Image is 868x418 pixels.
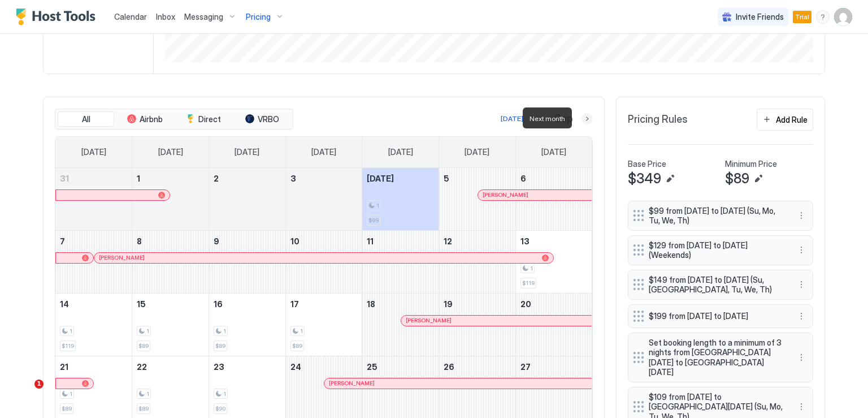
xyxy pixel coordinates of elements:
[223,390,226,398] span: 1
[530,265,533,272] span: 1
[290,236,300,246] span: 10
[140,114,163,124] span: Airbnb
[286,231,362,252] a: September 10, 2025
[147,137,194,167] a: Monday
[116,111,173,127] button: Airbnb
[137,236,142,246] span: 8
[55,109,293,130] div: tab-group
[290,362,301,372] span: 24
[132,356,209,377] a: September 22, 2025
[483,191,528,199] span: [PERSON_NAME]
[209,294,285,314] a: September 16, 2025
[649,275,783,295] span: $149 from [DATE] to [DATE] (Su, [GEOGRAPHIC_DATA], Tu, We, Th)
[362,231,439,252] a: September 11, 2025
[834,8,852,26] div: User profile
[214,174,219,183] span: 2
[736,12,784,22] span: Invite Friends
[362,168,439,189] a: September 4, 2025
[795,351,808,364] button: More options
[439,294,515,314] a: September 19, 2025
[795,243,808,257] button: More options
[209,231,285,252] a: September 9, 2025
[198,114,221,124] span: Direct
[311,147,336,157] span: [DATE]
[99,254,549,261] div: [PERSON_NAME]
[16,8,101,25] div: Host Tools Logo
[795,309,808,323] div: menu
[444,362,454,372] span: 26
[285,230,362,293] td: September 10, 2025
[362,356,439,377] a: September 25, 2025
[60,362,68,372] span: 21
[132,168,209,189] a: September 1, 2025
[156,11,175,23] a: Inbox
[70,390,72,398] span: 1
[752,172,765,186] button: Edit
[55,231,132,252] a: September 7, 2025
[649,311,783,321] span: $199 from [DATE] to [DATE]
[795,309,808,323] button: More options
[138,405,149,412] span: $89
[209,293,285,356] td: September 16, 2025
[377,137,424,167] a: Thursday
[406,317,452,324] span: [PERSON_NAME]
[516,231,592,252] a: September 13, 2025
[795,12,809,22] span: Trial
[367,299,375,309] span: 18
[795,209,808,222] div: menu
[55,230,132,293] td: September 7, 2025
[816,10,830,24] div: menu
[132,294,209,314] a: September 15, 2025
[11,380,38,407] iframe: Intercom live chat
[520,174,526,183] span: 6
[362,230,439,293] td: September 11, 2025
[439,230,516,293] td: September 12, 2025
[795,278,808,291] button: More options
[132,230,209,293] td: September 8, 2025
[520,362,531,372] span: 27
[290,174,296,183] span: 3
[146,390,149,398] span: 1
[329,380,587,387] div: [PERSON_NAME]
[628,170,661,187] span: $349
[367,236,374,246] span: 11
[223,137,271,167] a: Tuesday
[362,168,439,231] td: September 4, 2025
[628,113,688,126] span: Pricing Rules
[215,342,225,350] span: $89
[209,168,285,189] a: September 2, 2025
[368,217,379,224] span: $99
[367,174,394,183] span: [DATE]
[439,231,515,252] a: September 12, 2025
[516,356,592,377] a: September 27, 2025
[158,147,183,157] span: [DATE]
[516,168,592,189] a: September 6, 2025
[62,342,74,350] span: $119
[362,293,439,356] td: September 18, 2025
[376,202,379,209] span: 1
[628,159,666,169] span: Base Price
[137,362,147,372] span: 22
[223,327,226,335] span: 1
[581,113,593,124] button: Next month
[55,356,132,377] a: September 21, 2025
[132,293,209,356] td: September 15, 2025
[132,231,209,252] a: September 8, 2025
[439,293,516,356] td: September 19, 2025
[300,137,348,167] a: Wednesday
[55,294,132,314] a: September 14, 2025
[81,147,106,157] span: [DATE]
[362,294,439,314] a: September 18, 2025
[757,109,813,131] button: Add Rule
[137,174,140,183] span: 1
[329,380,375,387] span: [PERSON_NAME]
[795,209,808,222] button: More options
[60,236,65,246] span: 7
[444,299,453,309] span: 19
[175,111,232,127] button: Direct
[132,168,209,231] td: September 1, 2025
[649,240,783,260] span: $129 from [DATE] to [DATE] (Weekends)
[55,293,132,356] td: September 14, 2025
[55,168,132,189] a: August 31, 2025
[649,206,783,226] span: $99 from [DATE] to [DATE] (Su, Mo, Tu, We, Th)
